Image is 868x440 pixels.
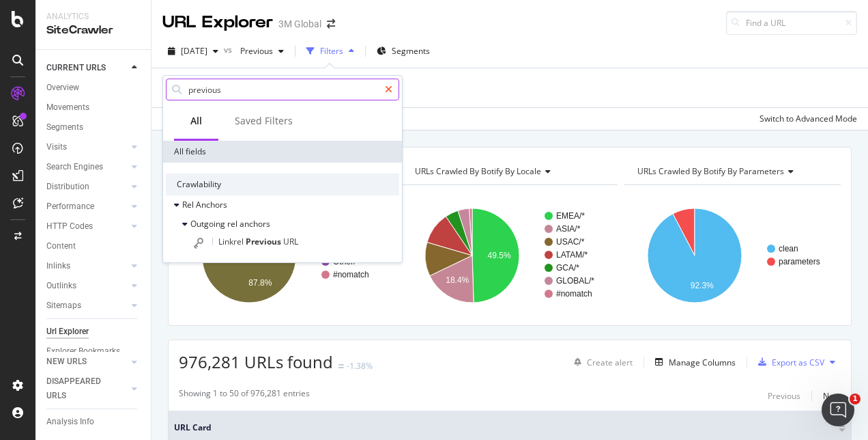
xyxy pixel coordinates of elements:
[333,257,359,266] text: Other/*
[327,19,335,29] div: arrow-right-arrow-left
[46,279,76,293] div: Outlinks
[487,251,510,260] text: 49.5%
[624,196,837,315] svg: A chart.
[46,355,87,369] div: NEW URLS
[181,45,207,57] span: 2025 Sep. 21st
[46,180,89,194] div: Distribution
[187,79,379,100] input: Search by field name
[218,236,246,247] span: Linkrel
[46,325,141,339] a: Url Explorer
[46,61,128,75] a: CURRENT URLS
[446,275,469,285] text: 18.4%
[46,180,128,194] a: Distribution
[46,299,128,313] a: Sitemaps
[556,211,585,221] text: EMEA/*
[301,40,360,62] button: Filters
[163,141,402,163] div: All fields
[46,415,94,429] div: Analysis Info
[556,276,594,286] text: GLOBAL/*
[46,100,89,115] div: Movements
[46,374,115,403] div: DISAPPEARED URLS
[823,387,841,404] button: Next
[46,61,106,75] div: CURRENT URLS
[179,196,392,315] div: A chart.
[637,165,784,177] span: URLs Crawled By Botify By parameters
[402,196,615,315] svg: A chart.
[768,390,800,402] div: Previous
[224,44,235,55] span: vs
[415,165,541,177] span: URLs Crawled By Botify By locale
[46,344,120,359] div: Explorer Bookmarks
[46,200,94,214] div: Performance
[46,120,83,135] div: Segments
[568,351,633,373] button: Create alert
[46,374,128,403] a: DISAPPEARED URLS
[850,394,860,404] span: 1
[779,257,820,266] text: parameters
[46,140,128,154] a: Visits
[227,218,240,230] span: rel
[371,40,435,62] button: Segments
[235,40,289,62] button: Previous
[691,281,714,290] text: 92.3%
[772,357,824,368] div: Export as CSV
[190,218,227,230] span: Outgoing
[556,237,585,247] text: USAC/*
[240,218,270,230] span: anchors
[556,289,592,299] text: #nomatch
[46,344,141,359] a: Explorer Bookmarks
[556,263,579,273] text: GCA/*
[248,278,272,288] text: 87.8%
[556,224,581,234] text: ASIA/*
[235,114,293,128] div: Saved Filters
[166,174,399,195] div: Crawlability
[823,390,841,402] div: Next
[46,23,140,38] div: SiteCrawler
[162,40,224,62] button: [DATE]
[46,259,70,273] div: Inlinks
[179,350,333,373] span: 976,281 URLs found
[46,160,103,174] div: Search Engines
[754,108,857,130] button: Switch to Advanced Mode
[392,45,430,57] span: Segments
[46,160,128,174] a: Search Engines
[46,120,141,135] a: Segments
[162,11,273,34] div: URL Explorer
[46,299,81,313] div: Sitemaps
[46,219,93,234] div: HTTP Codes
[46,239,76,253] div: Content
[46,415,141,429] a: Analysis Info
[46,81,141,95] a: Overview
[235,45,273,57] span: Previous
[338,364,344,368] img: Equal
[753,351,824,373] button: Export as CSV
[46,239,141,253] a: Content
[650,354,736,370] button: Manage Columns
[46,81,79,95] div: Overview
[320,45,343,57] div: Filters
[587,357,633,368] div: Create alert
[726,11,857,35] input: Find a URL
[46,100,141,115] a: Movements
[46,219,128,234] a: HTTP Codes
[822,394,854,426] iframe: Intercom live chat
[246,236,283,247] span: Previous
[779,244,798,253] text: clean
[333,270,369,279] text: #nomatch
[46,259,128,273] a: Inlinks
[556,250,588,260] text: LATAM/*
[759,113,857,124] div: Switch to Advanced Mode
[46,11,140,23] div: Analytics
[46,355,128,369] a: NEW URLS
[46,279,128,293] a: Outlinks
[278,17,321,31] div: 3M Global
[347,360,373,372] div: -1.38%
[768,387,800,404] button: Previous
[46,325,89,339] div: Url Explorer
[46,200,128,214] a: Performance
[412,161,606,182] h4: URLs Crawled By Botify By locale
[635,161,828,182] h4: URLs Crawled By Botify By parameters
[174,422,835,434] span: URL Card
